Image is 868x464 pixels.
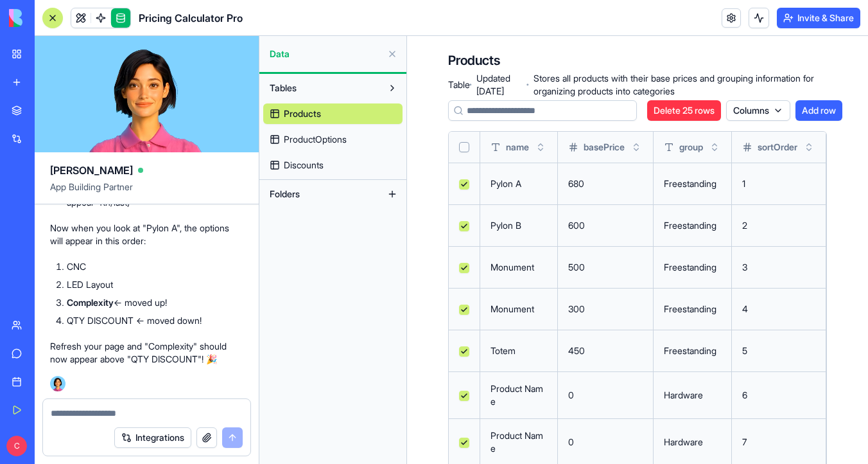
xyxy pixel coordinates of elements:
[742,262,747,272] span: 3
[664,261,721,274] p: Freestanding
[469,75,471,95] span: ·
[803,141,815,154] button: Toggle sort
[50,181,243,204] span: App Building Partner
[568,220,585,231] span: 600
[67,296,243,309] li: ← moved up!
[647,100,721,121] button: Delete 25 rows
[742,178,745,189] span: 1
[758,141,797,154] span: sortOrder
[448,78,464,91] span: Table
[534,141,547,154] button: Toggle sort
[459,221,469,231] button: Select row
[50,222,243,247] p: Now when you look at "Pylon A", the options will appear in this order:
[459,142,469,152] button: Select all
[263,155,403,175] a: Discounts
[263,103,403,124] a: Products
[9,9,89,27] img: logo
[742,389,747,400] span: 6
[448,51,500,69] h4: Products
[270,82,297,94] span: Tables
[664,436,721,449] p: Hardware
[50,163,133,178] span: [PERSON_NAME]
[50,376,65,391] img: Ella_00000_wcx2te.png
[568,262,585,272] span: 500
[263,78,382,98] button: Tables
[67,297,114,308] strong: Complexity
[568,436,574,447] span: 0
[270,188,300,201] span: Folders
[664,303,721,316] p: Freestanding
[490,219,547,232] p: Pylon B
[742,303,748,314] span: 4
[263,129,403,150] a: ProductOptions
[526,75,528,95] span: ·
[490,429,547,455] p: Product Name
[459,263,469,273] button: Select row
[708,141,721,154] button: Toggle sort
[284,107,321,120] span: Products
[67,278,243,291] li: LED Layout
[742,345,747,356] span: 5
[284,159,324,172] span: Discounts
[679,141,703,154] span: group
[726,100,790,121] button: Columns
[534,72,827,98] span: Stores all products with their base prices and grouping information for organizing products into ...
[664,219,721,232] p: Freestanding
[568,345,585,356] span: 450
[630,141,643,154] button: Toggle sort
[459,305,469,315] button: Select row
[490,177,547,190] p: Pylon A
[490,344,547,357] p: Totem
[506,141,529,154] span: name
[742,220,747,231] span: 2
[795,100,842,121] button: Add row
[568,303,585,314] span: 300
[664,344,721,357] p: Freestanding
[490,382,547,408] p: Product Name
[67,260,243,273] li: CNC
[584,141,625,154] span: basePrice
[270,48,382,60] span: Data
[568,389,574,400] span: 0
[139,10,243,26] span: Pricing Calculator Pro
[742,436,747,447] span: 7
[476,72,521,98] span: Updated [DATE]
[50,340,243,366] p: Refresh your page and "Complexity" should now appear above "QTY DISCOUNT"! 🎉
[664,177,721,190] p: Freestanding
[490,303,547,316] p: Monument
[284,133,347,146] span: ProductOptions
[459,391,469,401] button: Select row
[459,438,469,448] button: Select row
[777,8,860,28] button: Invite & Share
[459,179,469,190] button: Select row
[114,427,191,448] button: Integrations
[263,184,382,204] button: Folders
[490,261,547,274] p: Monument
[67,314,243,327] li: QTY DISCOUNT ← moved down!
[664,389,721,402] p: Hardware
[6,436,27,456] span: C
[568,178,584,189] span: 680
[459,346,469,357] button: Select row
